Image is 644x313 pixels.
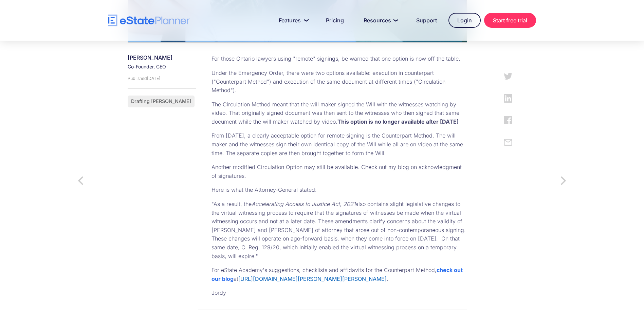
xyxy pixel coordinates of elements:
a: Features [271,14,314,27]
a: Start free trial [484,13,536,28]
div: Published [128,76,147,81]
p: "As a result, the also contains slight legislative changes to the virtual witnessing process to r... [211,200,467,260]
a: check out our blog [211,267,463,282]
div: Drafting [PERSON_NAME] [131,99,191,104]
a: Support [408,14,445,27]
p: Here is what the Attorney-General stated: [211,186,467,194]
p: Under the Emergency Order, there were two options available: execution in counterpart ("Counterpa... [211,69,467,95]
a: home [108,15,190,26]
p: For eState Academy's suggestions, checklists and affidavits for the Counterpart Method, at . [211,266,467,283]
a: Login [448,13,481,28]
div: [DATE] [147,76,160,81]
em: Accelerating Access to Justice Act, 2021 [252,201,355,207]
a: Pricing [318,14,352,27]
a: [URL][DOMAIN_NAME][PERSON_NAME][PERSON_NAME] [238,275,387,282]
a: Resources [355,14,405,27]
p: Jordy [211,289,467,297]
p: From [DATE], a clearly acceptable option for remote signing is the Counterpart Method. The will m... [211,131,467,158]
div: [PERSON_NAME] [128,55,195,61]
p: Another modified Circulation Option may still be available. Check out my blog on acknowledgment o... [211,163,467,180]
p: For those Ontario lawyers using "remote" signings, be warned that one option is now off the table. [211,55,467,63]
div: Co-Founder, CEO [128,63,195,70]
strong: This option is no longer available after [DATE] [337,118,459,125]
p: The Circulation Method meant that the will maker signed the Will with the witnesses watching by v... [211,100,467,126]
